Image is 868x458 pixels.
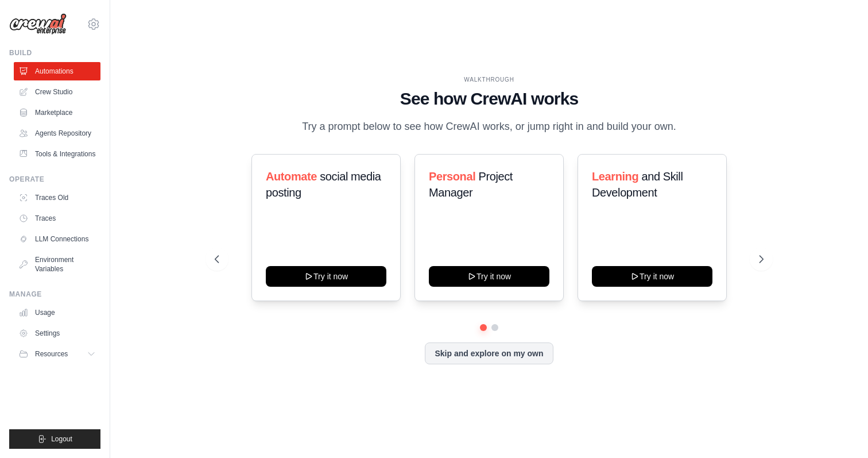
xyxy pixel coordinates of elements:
a: Agents Repository [14,124,100,143]
button: Skip and explore on my own [425,342,553,364]
h1: See how CrewAI works [215,88,764,109]
div: Build [9,48,100,57]
span: social media posting [266,170,381,199]
span: Resources [35,349,68,359]
a: Marketplace [14,103,100,122]
button: Try it now [266,266,386,287]
a: Automations [14,62,100,80]
a: Traces [14,209,100,228]
span: Learning [592,170,638,183]
p: Try a prompt below to see how CrewAI works, or jump right in and build your own. [296,118,682,135]
button: Logout [9,429,100,449]
span: Automate [266,170,317,183]
img: Logo [9,13,67,35]
a: Crew Studio [14,83,100,101]
a: Tools & Integrations [14,145,100,163]
button: Resources [14,345,100,363]
div: Manage [9,290,100,299]
a: Usage [14,303,100,322]
span: and Skill Development [592,170,683,199]
div: WALKTHROUGH [215,75,764,84]
button: Try it now [592,266,712,287]
span: Logout [51,434,72,444]
a: Traces Old [14,188,100,207]
button: Try it now [429,266,549,287]
span: Personal [429,170,475,183]
a: Environment Variables [14,251,100,278]
span: Project Manager [429,170,513,199]
div: Operate [9,175,100,184]
a: LLM Connections [14,230,100,248]
a: Settings [14,324,100,342]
